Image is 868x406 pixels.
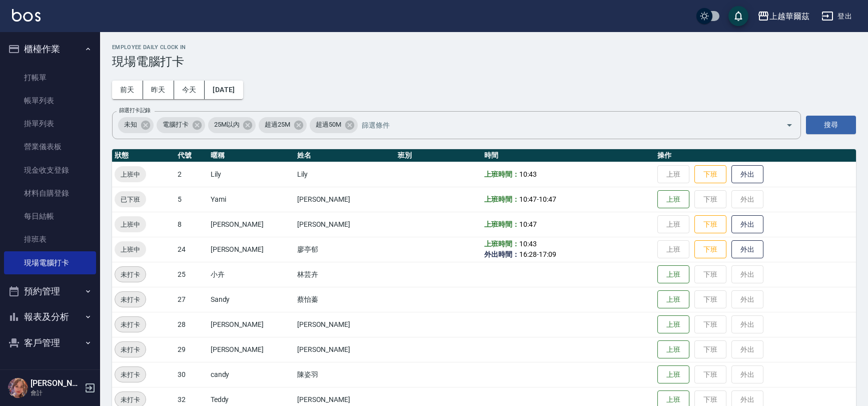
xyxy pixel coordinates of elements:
[157,120,195,130] span: 電腦打卡
[295,337,395,362] td: [PERSON_NAME]
[295,162,395,187] td: Lily
[310,117,358,133] div: 超過50M
[4,228,96,251] a: 排班表
[12,9,41,22] img: Logo
[4,112,96,135] a: 掛單列表
[112,55,856,69] h3: 現場電腦打卡
[295,237,395,262] td: 廖亭郁
[4,251,96,274] a: 現場電腦打卡
[657,340,689,359] button: 上班
[4,278,96,304] button: 預約管理
[259,117,307,133] div: 超過25M
[8,378,28,398] img: Person
[484,240,519,248] b: 上班時間：
[208,262,295,287] td: 小卉
[4,330,96,356] button: 客戶管理
[115,344,146,355] span: 未打卡
[208,337,295,362] td: [PERSON_NAME]
[208,312,295,337] td: [PERSON_NAME]
[482,237,655,262] td: -
[208,187,295,212] td: Yami
[295,187,395,212] td: [PERSON_NAME]
[806,116,856,134] button: 搜尋
[539,195,556,203] span: 10:47
[208,149,295,162] th: 暱稱
[484,170,519,178] b: 上班時間：
[115,319,146,330] span: 未打卡
[208,117,256,133] div: 25M以內
[731,240,763,259] button: 外出
[143,81,174,99] button: 昨天
[118,120,143,130] span: 未知
[519,240,537,248] span: 10:43
[205,81,243,99] button: [DATE]
[175,287,208,312] td: 27
[115,394,146,405] span: 未打卡
[31,388,82,397] p: 會計
[208,287,295,312] td: Sandy
[657,190,689,209] button: 上班
[519,250,537,258] span: 16:28
[657,365,689,384] button: 上班
[4,205,96,228] a: 每日結帳
[753,6,813,27] button: 上越華爾茲
[208,120,246,130] span: 25M以內
[817,7,856,26] button: 登出
[484,195,519,203] b: 上班時間：
[175,312,208,337] td: 28
[4,182,96,205] a: 材料自購登錄
[175,162,208,187] td: 2
[4,36,96,62] button: 櫃檯作業
[115,294,146,305] span: 未打卡
[259,120,296,130] span: 超過25M
[208,362,295,387] td: candy
[174,81,205,99] button: 今天
[4,135,96,158] a: 營業儀表板
[208,162,295,187] td: Lily
[694,165,726,184] button: 下班
[295,149,395,162] th: 姓名
[484,220,519,228] b: 上班時間：
[482,149,655,162] th: 時間
[694,240,726,259] button: 下班
[175,187,208,212] td: 5
[395,149,482,162] th: 班別
[175,212,208,237] td: 8
[657,265,689,284] button: 上班
[115,219,146,230] span: 上班中
[115,244,146,255] span: 上班中
[539,250,556,258] span: 17:09
[208,237,295,262] td: [PERSON_NAME]
[115,169,146,180] span: 上班中
[359,116,768,134] input: 篩選條件
[119,107,151,114] label: 篩選打卡記錄
[118,117,154,133] div: 未知
[115,369,146,380] span: 未打卡
[519,220,537,228] span: 10:47
[519,195,537,203] span: 10:47
[4,89,96,112] a: 帳單列表
[115,269,146,280] span: 未打卡
[157,117,205,133] div: 電腦打卡
[4,66,96,89] a: 打帳單
[175,337,208,362] td: 29
[4,159,96,182] a: 現金收支登錄
[482,187,655,212] td: -
[781,117,797,133] button: Open
[175,237,208,262] td: 24
[731,165,763,184] button: 外出
[295,312,395,337] td: [PERSON_NAME]
[295,212,395,237] td: [PERSON_NAME]
[112,44,856,51] h2: Employee Daily Clock In
[769,10,809,23] div: 上越華爾茲
[731,215,763,234] button: 外出
[295,287,395,312] td: 蔡怡蓁
[112,149,175,162] th: 狀態
[175,149,208,162] th: 代號
[295,262,395,287] td: 林芸卉
[4,304,96,330] button: 報表及分析
[31,378,82,388] h5: [PERSON_NAME]
[728,6,748,26] button: save
[484,250,519,258] b: 外出時間：
[208,212,295,237] td: [PERSON_NAME]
